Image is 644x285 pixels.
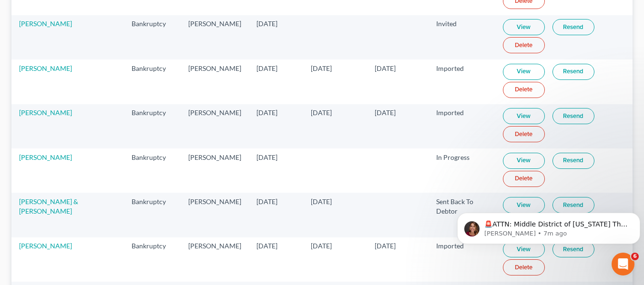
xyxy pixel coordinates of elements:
span: [DATE] [375,108,396,117]
a: Resend [552,153,594,169]
td: Bankruptcy [124,104,181,148]
a: Resend [552,19,594,35]
a: Resend [552,64,594,80]
span: [DATE] [375,64,396,72]
a: Delete [503,82,545,98]
span: [DATE] [311,64,332,72]
td: Imported [429,59,495,104]
td: Bankruptcy [124,59,181,104]
a: Delete [503,259,545,275]
td: Bankruptcy [124,193,181,237]
span: [DATE] [256,197,277,206]
span: 6 [631,253,639,260]
td: Bankruptcy [124,15,181,59]
span: [DATE] [311,108,332,117]
a: [PERSON_NAME] [19,153,72,161]
td: [PERSON_NAME] [181,15,249,59]
td: [PERSON_NAME] [181,59,249,104]
td: [PERSON_NAME] [181,104,249,148]
a: Delete [503,126,545,142]
td: [PERSON_NAME] [181,148,249,193]
a: Delete [503,37,545,53]
a: Delete [503,171,545,187]
span: [DATE] [256,64,277,72]
span: [DATE] [256,153,277,161]
td: Sent Back To Debtor [429,193,495,237]
a: [PERSON_NAME] [19,242,72,250]
td: Bankruptcy [124,148,181,193]
a: View [503,153,545,169]
span: [DATE] [311,242,332,250]
td: Imported [429,237,495,282]
a: [PERSON_NAME] [19,64,72,72]
iframe: Intercom notifications message [453,193,644,259]
td: [PERSON_NAME] [181,193,249,237]
span: [DATE] [256,20,277,28]
a: [PERSON_NAME] & [PERSON_NAME] [19,197,78,215]
a: View [503,19,545,35]
a: Resend [552,108,594,124]
td: In Progress [429,148,495,193]
a: View [503,108,545,124]
iframe: Intercom live chat [612,253,634,275]
span: [DATE] [375,242,396,250]
td: Invited [429,15,495,59]
td: Bankruptcy [124,237,181,282]
a: [PERSON_NAME] [19,20,72,28]
span: [DATE] [256,108,277,117]
a: [PERSON_NAME] [19,108,72,117]
span: [DATE] [311,197,332,206]
a: View [503,64,545,80]
span: [DATE] [256,242,277,250]
td: Imported [429,104,495,148]
td: [PERSON_NAME] [181,237,249,282]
